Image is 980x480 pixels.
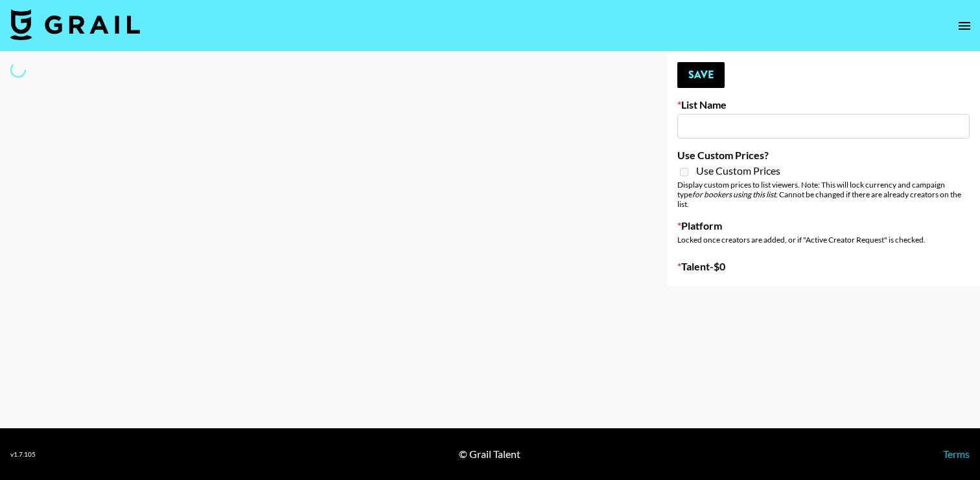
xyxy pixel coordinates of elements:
button: open drawer [951,13,977,39]
button: Save [677,62,725,88]
label: Platform [677,219,970,232]
label: Talent - $ 0 [677,260,970,273]
label: Use Custom Prices? [677,149,970,162]
div: © Grail Talent [459,448,520,461]
a: Terms [943,448,970,460]
div: v 1.7.105 [10,450,36,459]
em: for bookers using this list [692,190,776,199]
label: List Name [677,98,970,111]
div: Locked once creators are added, or if "Active Creator Request" is checked. [677,235,970,245]
span: Use Custom Prices [696,164,780,177]
div: Display custom prices to list viewers. Note: This will lock currency and campaign type . Cannot b... [677,180,970,209]
img: Grail Talent [10,9,140,40]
